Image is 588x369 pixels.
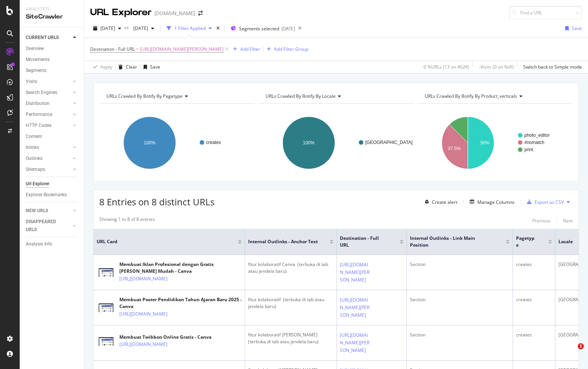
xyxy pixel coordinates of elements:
div: Distribution [26,100,50,108]
a: NEW URLS [26,207,71,215]
button: [DATE] [130,22,157,34]
a: [URL][DOMAIN_NAME] [119,275,167,283]
div: Search Engines [26,89,57,97]
div: [DOMAIN_NAME] [155,9,195,17]
div: creates [516,296,552,303]
div: Add Filter Group [274,46,308,52]
span: URL Card [97,238,236,245]
button: Switch back to Simple mode [520,61,582,73]
div: Previous [532,217,550,224]
span: URLs Crawled By Botify By product_verticals [425,93,517,99]
div: Segments [26,67,46,75]
div: Visits [26,78,37,86]
text: print [524,147,533,152]
svg: A chart. [258,110,412,176]
span: URLs Crawled By Botify By locale [266,93,336,99]
div: Explorer Bookmarks [26,191,67,199]
div: Overview [26,45,44,53]
a: Performance [26,111,71,119]
span: vs [124,24,130,31]
img: main image [97,336,116,346]
a: [URL][DOMAIN_NAME] [119,310,167,318]
text: 50% [480,140,489,145]
div: SiteCrawler [26,13,78,21]
div: A chart. [418,110,571,176]
button: Export as CSV [524,196,564,208]
div: Movements [26,56,50,64]
div: Export as CSV [535,199,564,205]
div: HTTP Codes [26,122,52,130]
div: Save [150,64,160,70]
text: photo_editor [524,133,550,138]
div: - Visits ( 0 on N/A ) [479,64,514,70]
div: Apply [100,64,112,70]
a: Search Engines [26,89,71,97]
text: [GEOGRAPHIC_DATA] [365,140,413,145]
div: Clear [126,64,137,70]
h4: URLs Crawled By Botify By locale [264,90,407,102]
span: 1 [578,343,584,349]
a: HTTP Codes [26,122,71,130]
div: arrow-right-arrow-left [198,11,203,16]
button: Save [141,61,160,73]
div: Membuat Twibbon Online Gratis - Canva [119,334,211,341]
a: [URL][DOMAIN_NAME][PERSON_NAME] [340,331,371,354]
div: Sitemaps [26,166,45,174]
a: Inlinks [26,144,71,152]
text: 37.5% [448,146,461,151]
div: creates [516,331,552,338]
div: Performance [26,111,52,119]
button: Save [562,22,582,34]
a: [URL][DOMAIN_NAME][PERSON_NAME] [340,261,371,284]
button: Segments selected[DATE] [228,22,295,34]
a: DISAPPEARED URLS [26,218,71,234]
a: Segments [26,67,78,75]
h4: URLs Crawled By Botify By product_verticals [423,90,566,102]
span: 2025 Sep. 7th [130,25,148,31]
button: Clear [116,61,137,73]
span: Destination - Full URL [340,235,388,249]
button: Add Filter Group [264,45,308,54]
span: Internal Outlinks - Link Main Position [410,235,494,249]
span: Segments selected [239,25,279,32]
span: Destination - Full URL [90,46,135,52]
button: Apply [90,61,112,73]
button: [DATE] [90,22,124,34]
div: times [215,25,221,32]
div: Analysis Info [26,240,52,248]
div: Membuat Iklan Profesional dengan Gratis [PERSON_NAME] Mudah - Canva [119,261,242,275]
button: Next [563,216,573,225]
text: creates [206,140,221,145]
div: fitur kolaboratif ⁠ (terbuka di tab atau jendela baru) [248,296,333,310]
span: Internal Outlinks - Anchor Text [248,238,318,245]
a: Analysis Info [26,240,78,248]
div: fitur kolaboratif [PERSON_NAME] ⁠ (terbuka di tab atau jendela baru) [248,331,333,345]
span: = [136,46,139,52]
div: 0 % URLs ( 13 on 462K ) [424,64,469,70]
div: Save [572,25,582,31]
div: NEW URLS [26,207,48,215]
img: main image [97,267,116,277]
div: creates [516,261,552,268]
span: 8 Entries on 8 distinct URLs [99,195,214,208]
svg: A chart. [99,110,253,176]
a: Url Explorer [26,180,78,188]
a: Content [26,133,78,141]
a: Explorer Bookmarks [26,191,78,199]
div: Showing 1 to 8 of 8 entries [99,216,155,225]
div: Content [26,133,42,141]
text: 100% [144,140,156,145]
div: Url Explorer [26,180,49,188]
text: #nomatch [524,140,544,145]
div: fitur kolaboratif Canva ⁠ (terbuka di tab atau jendela baru) [248,261,333,275]
div: 1 Filter Applied [174,25,206,31]
a: Sitemaps [26,166,71,174]
div: Manage Columns [477,199,514,205]
div: Inlinks [26,144,39,152]
input: Find a URL [509,6,582,19]
a: CURRENT URLS [26,34,71,42]
iframe: Intercom live chat [562,343,580,361]
span: URLs Crawled By Botify By pagetype [106,93,183,99]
